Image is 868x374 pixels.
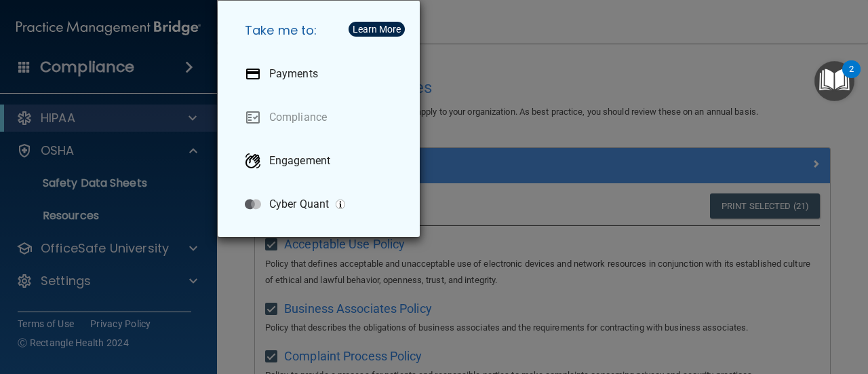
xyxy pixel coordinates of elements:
[269,198,329,211] p: Cyber Quant
[353,24,401,34] div: Learn More
[269,67,318,81] p: Payments
[234,185,409,223] a: Cyber Quant
[269,154,330,168] p: Engagement
[234,142,409,180] a: Engagement
[234,12,409,50] h5: Take me to:
[814,61,854,101] button: Open Resource Center, 2 new notifications
[234,98,409,136] a: Compliance
[849,69,854,87] div: 2
[234,55,409,93] a: Payments
[800,280,852,332] iframe: Drift Widget Chat Controller
[349,22,405,37] button: Learn More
